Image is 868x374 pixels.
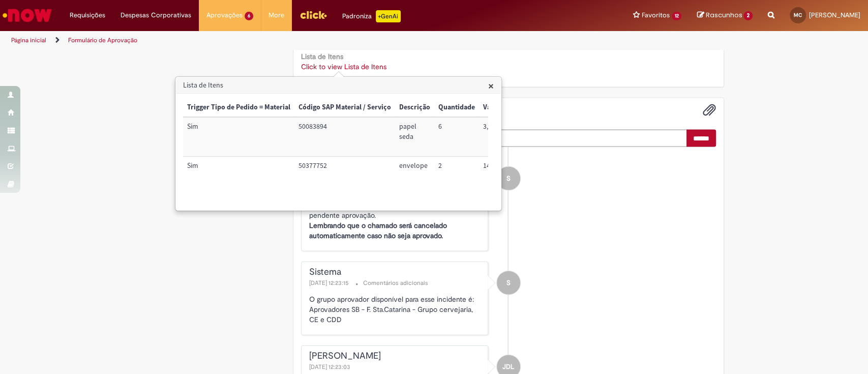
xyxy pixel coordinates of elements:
th: Valor Unitário [479,98,531,117]
b: Lista de Itens [301,52,343,61]
div: Sistema [309,267,483,277]
span: [PERSON_NAME] [809,11,860,19]
td: Quantidade: 6 [434,117,479,156]
div: Lista de Itens [175,76,502,211]
span: Rascunhos [705,10,742,20]
a: Click to view Lista de Itens [301,62,386,71]
span: × [488,79,494,93]
a: Página inicial [11,36,46,44]
td: Descrição: papel seda [395,117,434,156]
ul: Trilhas de página [8,31,571,50]
button: Adicionar anexos [703,103,716,117]
div: System [497,271,520,295]
div: Padroniza [342,10,401,22]
h3: Lista de Itens [176,77,501,94]
span: More [268,10,284,20]
span: Aprovações [206,10,243,20]
span: [DATE] 12:23:03 [309,363,352,371]
td: Quantidade: 2 [434,157,479,195]
span: Favoritos [642,10,670,20]
img: ServiceNow [1,5,53,25]
th: Descrição [395,98,434,117]
p: Olá! Recebemos seu chamado e ele esta pendente aprovação. [309,190,483,241]
span: S [506,166,511,191]
span: Despesas Corporativas [121,10,191,20]
th: Quantidade [434,98,479,117]
span: [DATE] 12:23:15 [309,279,351,287]
a: Formulário de Aprovação [68,36,137,44]
p: +GenAi [376,10,401,22]
span: 12 [672,12,682,20]
div: System [497,167,520,190]
img: click_logo_yellow_360x200.png [300,7,327,22]
b: Lembrando que o chamado será cancelado automaticamente caso não seja aprovado. [309,221,447,240]
td: Valor Unitário: 14,60 [479,157,531,195]
div: [PERSON_NAME] [309,351,483,361]
td: Trigger Tipo de Pedido = Material: Sim [183,157,294,195]
td: Trigger Tipo de Pedido = Material: Sim [183,117,294,156]
span: S [506,271,511,295]
td: Código SAP Material / Serviço: 50083894 [294,117,395,156]
p: O grupo aprovador disponível para esse incidente é: Aprovadores SB - F. Sta.Catarina - Grupo cerv... [309,294,483,325]
td: Valor Unitário: 3,99 [479,117,531,156]
td: Código SAP Material / Serviço: 50377752 [294,157,395,195]
span: 6 [245,12,253,20]
span: 2 [743,11,753,20]
th: Trigger Tipo de Pedido = Material [183,98,294,117]
a: Rascunhos [697,11,753,20]
td: Descrição: envelope [395,157,434,195]
small: Comentários adicionais [363,279,428,287]
span: MC [794,12,802,18]
span: Requisições [70,10,105,20]
button: Close [488,80,494,91]
th: Código SAP Material / Serviço [294,98,395,117]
